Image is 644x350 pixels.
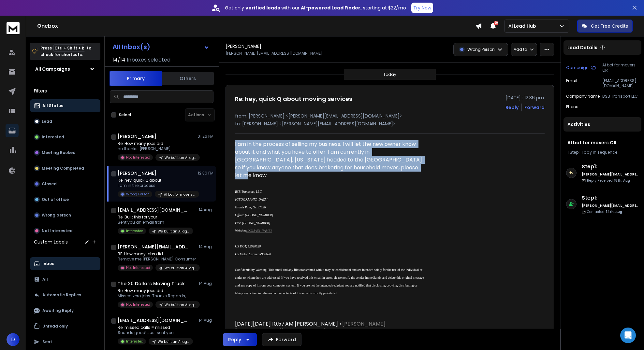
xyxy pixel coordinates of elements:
[602,94,639,99] p: BSB Transport LLC
[620,328,636,343] div: Open Intercom Messenger
[567,44,597,51] p: Lead Details
[30,131,100,144] button: Interested
[37,22,476,30] h1: Onebox
[118,146,196,151] p: no thanks ￼ [PERSON_NAME]
[30,99,100,112] button: All Status
[162,71,214,86] button: Others
[524,104,545,111] div: Forward
[235,94,352,104] h1: Re: hey, quick Q about moving services
[118,293,196,299] p: Missed zero jobs. Thanks Regards,
[30,86,100,95] h3: Filters
[118,220,193,225] p: Sent you an email from
[199,318,213,323] p: 14 Aug
[118,317,189,324] h1: [EMAIL_ADDRESS][DOMAIN_NAME]
[126,302,150,307] p: Not Interested
[30,115,100,128] button: Lead
[235,229,272,232] font: Website:
[505,104,519,111] button: Reply
[566,104,578,109] p: Phone
[118,288,196,293] p: Re: How many jobs did
[567,150,637,155] div: |
[383,72,396,77] p: Today
[614,178,630,183] span: 15th, Aug
[301,5,362,11] strong: AI-powered Lead Finder,
[30,288,100,301] button: Automatic Replies
[30,162,100,175] button: Meeting Completed
[42,292,81,298] p: Automatic Replies
[42,150,76,155] p: Meeting Booked
[235,320,425,336] div: [DATE][DATE] 10:57 AM [PERSON_NAME] < > wrote:
[566,63,596,73] button: Campaign
[118,170,156,176] h1: [PERSON_NAME]
[118,183,196,188] p: I am in the process
[235,205,266,209] i: Grants Pass, Or. 97526
[245,5,280,11] strong: verified leads
[165,266,196,271] p: We built an AI agent
[30,193,100,206] button: Out of office
[606,209,622,214] span: 14th, Aug
[235,190,262,193] i: BSB Transport, LLC
[566,94,600,99] p: Company Name
[158,229,189,234] p: We built an AI agent
[602,63,639,73] p: AI bot for movers OR
[126,155,150,160] p: Not Interested
[246,229,272,232] a: [DOMAIN_NAME]
[587,178,630,183] p: Reply Received
[7,22,20,34] img: logo
[235,320,386,335] a: [PERSON_NAME][EMAIL_ADDRESS][DOMAIN_NAME]
[591,23,628,29] p: Get Free Credits
[7,333,20,346] button: D
[30,273,100,286] button: All
[126,192,150,197] p: Wrong Person
[118,325,193,330] p: Re: missed calls = missed
[235,198,268,201] i: [GEOGRAPHIC_DATA]
[119,112,132,118] label: Select
[223,333,257,346] button: Reply
[577,20,633,33] button: Get Free Credits
[112,56,125,64] span: 14 / 14
[53,44,85,52] span: Ctrl + Shift + k
[582,203,639,208] h6: [PERSON_NAME][EMAIL_ADDRESS][DOMAIN_NAME]
[566,65,589,70] p: Campaign
[35,66,70,72] h1: All Campaigns
[581,149,617,155] span: 1 day in sequence
[42,339,52,344] p: Sent
[411,3,433,13] button: Try Now
[235,252,271,256] font: US Motor Carrier #988620
[126,229,143,233] p: Interested
[118,178,196,183] p: Re: hey, quick Q about
[235,140,425,304] div: I am in the process of selling my business. I will let the new owner know about it and what you h...
[199,281,213,286] p: 14 Aug
[582,163,639,171] h6: Step 1 :
[508,23,539,29] p: Ai Lead Hub
[413,5,431,11] p: Try Now
[42,134,64,140] p: Interested
[30,63,100,76] button: All Campaigns
[198,171,213,176] p: 12:36 PM
[563,117,641,132] div: Activities
[118,133,156,140] h1: [PERSON_NAME]
[34,239,68,245] h3: Custom Labels
[165,155,196,160] p: We built an AI agent
[112,44,150,50] h1: All Inbox(s)
[235,213,273,225] font: Office: [PHONE_NUMBER] Fax: [PHONE_NUMBER]
[30,224,100,237] button: Not Interested
[226,51,323,56] p: [PERSON_NAME][EMAIL_ADDRESS][DOMAIN_NAME]
[228,336,241,343] div: Reply
[42,277,48,282] p: All
[262,333,301,346] button: Forward
[199,244,213,249] p: 14 Aug
[235,120,545,127] p: to: [PERSON_NAME] <[PERSON_NAME][EMAIL_ADDRESS][DOMAIN_NAME]>
[118,330,193,335] p: Sounds good! Just sent you
[467,47,495,52] p: Wrong Person
[199,207,213,213] p: 14 Aug
[30,209,100,222] button: Wrong person
[235,113,545,119] p: from: [PERSON_NAME] <[PERSON_NAME][EMAIL_ADDRESS][DOMAIN_NAME]>
[127,56,170,64] h3: Inboxes selected
[582,194,639,202] h6: Step 1 :
[514,47,527,52] p: Add to
[40,45,91,58] p: Press to check for shortcuts.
